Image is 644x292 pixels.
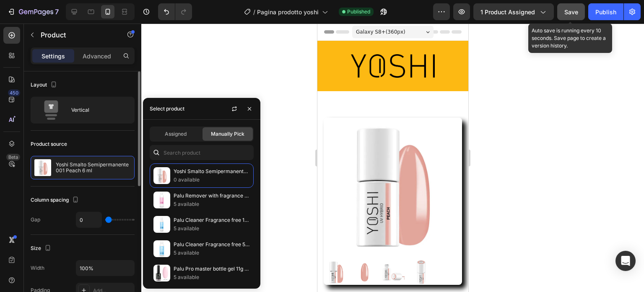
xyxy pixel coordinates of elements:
[150,105,184,113] div: Select product
[153,240,170,257] img: collections
[41,30,112,40] p: Product
[8,89,20,96] div: 450
[174,240,250,249] p: Palu Cleaner Fragrance free 500ml
[211,130,244,138] span: Manually Pick
[153,216,170,233] img: collections
[71,100,122,120] div: Vertical
[55,7,59,17] p: 7
[174,200,250,208] p: 5 available
[174,167,250,176] p: Yoshi Smalto Semipermanente 001 Peach 6 ml
[174,265,250,273] p: Palu Pro master bottle gel 11g Pale Pink
[317,24,468,292] iframe: Design area
[588,3,623,20] button: Publish
[6,154,20,160] div: Beta
[42,52,65,61] p: Settings
[83,52,111,61] p: Advanced
[31,140,67,148] div: Product source
[557,3,585,20] button: Save
[31,243,53,254] div: Size
[31,264,44,272] div: Width
[31,79,59,91] div: Layout
[31,195,80,206] div: Column spacing
[34,159,51,176] img: product feature img
[158,3,192,20] div: Undo/Redo
[153,192,170,208] img: collections
[615,251,636,271] div: Open Intercom Messenger
[153,167,170,184] img: collections
[174,176,250,184] p: 0 available
[473,3,554,20] button: 1 product assigned
[174,192,250,200] p: Palu Remover with fragrance 1000ml
[174,249,250,257] p: 5 available
[480,8,535,16] span: 1 product assigned
[150,145,254,160] input: Search in Settings & Advanced
[31,216,40,224] div: Gap
[174,216,250,224] p: Palu Cleaner Fragrance free 1000ml
[3,3,62,20] button: 7
[253,8,255,16] span: /
[347,8,370,16] span: Published
[595,8,616,16] div: Publish
[76,260,134,276] input: Auto
[76,212,101,227] input: Auto
[174,273,250,281] p: 5 available
[153,265,170,281] img: collections
[257,8,319,16] span: Pagina prodotto yoshi
[165,130,187,138] span: Assigned
[56,162,131,174] p: Yoshi Smalto Semipermanente 001 Peach 6 ml
[564,8,578,16] span: Save
[174,224,250,233] p: 5 available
